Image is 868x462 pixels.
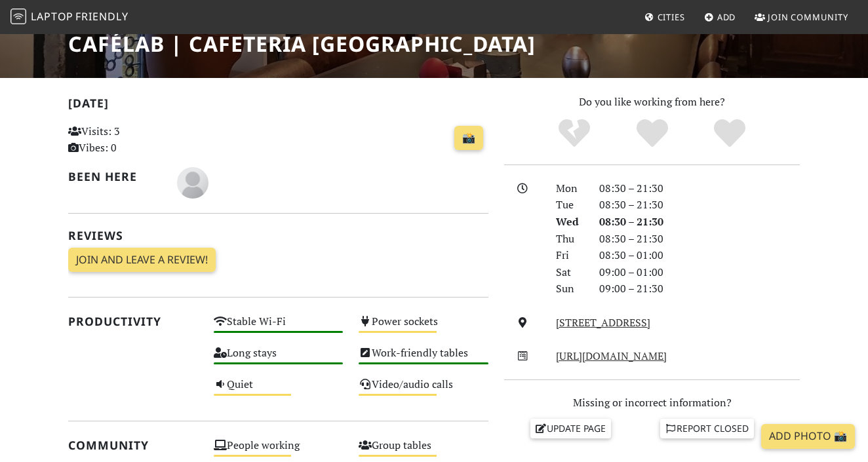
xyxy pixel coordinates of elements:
span: Friendly [75,9,128,24]
h2: Community [68,438,198,452]
a: Join Community [749,5,854,29]
span: Add [717,11,736,23]
div: Stable Wi-Fi [206,312,351,343]
h2: Productivity [68,315,198,328]
p: Do you like working from here? [504,94,800,111]
div: Definitely! [691,117,769,150]
div: Work-friendly tables [351,343,496,375]
div: 08:30 – 21:30 [591,197,808,214]
div: Sat [548,264,591,281]
div: Long stays [206,343,351,375]
div: 09:00 – 21:30 [591,280,808,298]
span: Join Community [768,11,848,23]
h1: CaféLab | Cafeteria [GEOGRAPHIC_DATA] [68,31,536,56]
a: [URL][DOMAIN_NAME] [556,349,667,363]
a: [STREET_ADDRESS] [556,315,650,330]
div: 08:30 – 21:30 [591,214,808,231]
p: Visits: 3 Vibes: 0 [68,123,198,157]
a: Add [699,5,741,29]
div: Yes [613,117,691,150]
div: Wed [548,214,591,231]
img: LaptopFriendly [10,9,26,24]
div: Fri [548,247,591,264]
div: No [535,117,613,150]
div: Video/audio calls [351,375,496,406]
div: Mon [548,180,591,197]
div: Thu [548,231,591,248]
div: 08:30 – 21:30 [591,180,808,197]
a: Report closed [660,419,755,438]
img: blank-535327c66bd565773addf3077783bbfce4b00ec00e9fd257753287c682c7fa38.png [177,167,208,199]
div: Quiet [206,375,351,406]
a: Join and leave a review! [68,248,216,273]
span: Laptop [31,9,73,24]
h2: Been here [68,170,161,183]
h2: [DATE] [68,96,488,115]
a: LaptopFriendly LaptopFriendly [10,6,128,29]
div: 08:30 – 01:00 [591,247,808,264]
a: Cities [639,5,690,29]
div: Power sockets [351,312,496,343]
a: Update page [530,419,612,438]
span: Cities [658,11,685,23]
a: 📸 [454,126,483,151]
div: Tue [548,197,591,214]
p: Missing or incorrect information? [504,395,800,412]
div: Sun [548,280,591,298]
h2: Reviews [68,229,488,242]
div: 09:00 – 01:00 [591,264,808,281]
div: 08:30 – 21:30 [591,231,808,248]
span: Rory McElearney [177,174,208,189]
